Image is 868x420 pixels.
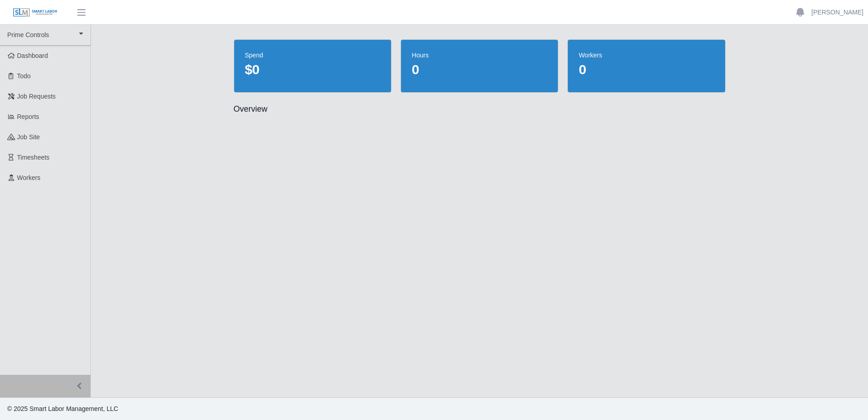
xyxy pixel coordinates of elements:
[17,133,40,141] span: job site
[17,154,50,161] span: Timesheets
[17,113,39,120] span: Reports
[811,8,863,17] a: [PERSON_NAME]
[412,61,547,78] dd: 0
[234,104,726,114] h2: Overview
[579,51,714,60] dt: workers
[17,93,56,100] span: Job Requests
[245,51,380,60] dt: spend
[13,8,58,18] img: SLM Logo
[579,61,714,78] dd: 0
[245,61,380,78] dd: $0
[17,72,31,80] span: Todo
[17,52,48,59] span: Dashboard
[7,405,118,412] span: © 2025 Smart Labor Management, LLC
[412,51,547,60] dt: hours
[17,174,41,181] span: Workers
